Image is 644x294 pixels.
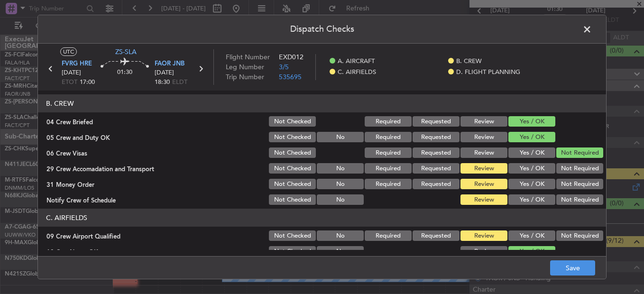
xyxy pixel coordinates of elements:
[556,147,603,158] button: Not Required
[460,147,507,158] button: Review
[456,68,520,77] span: D. FLIGHT PLANNING
[556,230,603,241] button: Not Required
[38,15,606,44] header: Dispatch Checks
[508,246,555,257] button: Yes / OK
[508,230,555,241] button: Yes / OK
[460,246,507,257] button: Review
[456,57,482,66] span: B. CREW
[556,163,603,174] button: Not Required
[508,179,555,189] button: Yes / OK
[460,179,507,189] button: Review
[460,116,507,127] button: Review
[508,147,555,158] button: Yes / OK
[460,194,507,205] button: Review
[460,163,507,174] button: Review
[508,132,555,142] button: Yes / OK
[508,194,555,205] button: Yes / OK
[508,116,555,127] button: Yes / OK
[556,194,603,205] button: Not Required
[550,260,595,276] button: Save
[460,132,507,142] button: Review
[556,179,603,189] button: Not Required
[460,230,507,241] button: Review
[508,163,555,174] button: Yes / OK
